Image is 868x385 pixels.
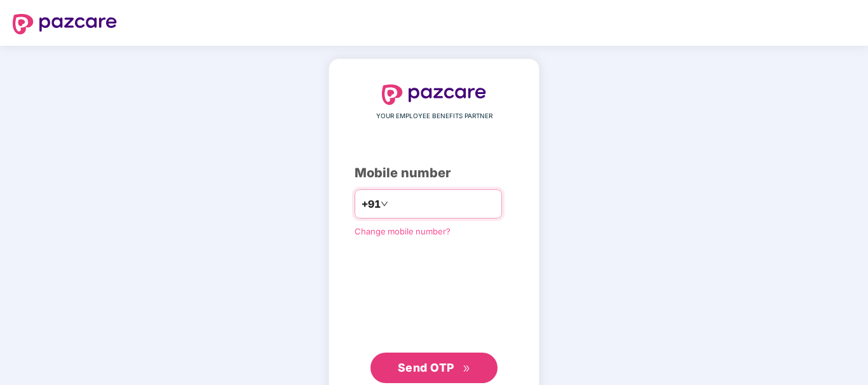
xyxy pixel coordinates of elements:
span: down [381,200,388,208]
span: YOUR EMPLOYEE BENEFITS PARTNER [376,111,492,121]
img: logo [13,14,117,34]
button: Send OTPdouble-right [370,353,498,383]
div: Mobile number [355,163,513,183]
span: +91 [362,196,381,212]
span: double-right [463,365,471,373]
a: Change mobile number? [355,226,451,236]
img: logo [382,84,486,105]
span: Send OTP [398,361,454,374]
